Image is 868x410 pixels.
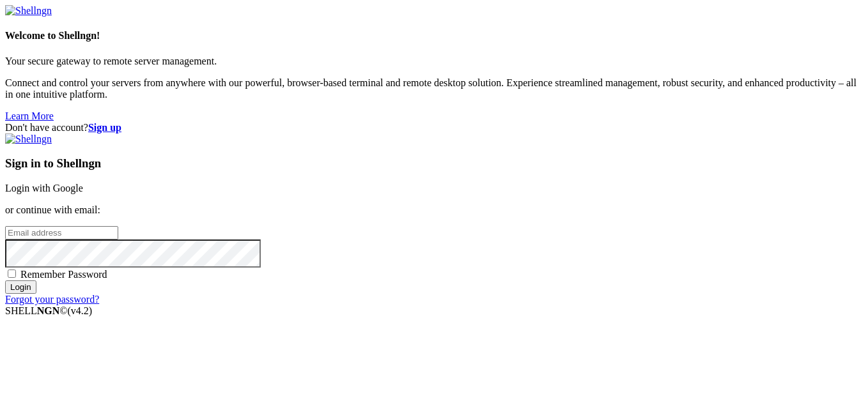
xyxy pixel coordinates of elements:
[20,269,107,280] span: Remember Password
[5,133,52,145] img: Shellngn
[5,5,52,17] img: Shellngn
[5,183,83,194] a: Login with Google
[5,56,863,67] p: Your secure gateway to remote server management.
[5,294,99,305] a: Forgot your password?
[68,305,93,316] span: 4.2.0
[5,110,54,121] a: Learn More
[5,77,863,100] p: Connect and control your servers from anywhere with our powerful, browser-based terminal and remo...
[88,122,121,133] a: Sign up
[5,226,118,239] input: Email address
[5,122,863,133] div: Don't have account?
[5,280,36,294] input: Login
[5,156,863,171] h3: Sign in to Shellngn
[5,204,863,216] p: or continue with email:
[5,30,863,42] h4: Welcome to Shellngn!
[5,305,92,316] span: SHELL ©
[37,305,60,316] b: NGN
[8,270,16,278] input: Remember Password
